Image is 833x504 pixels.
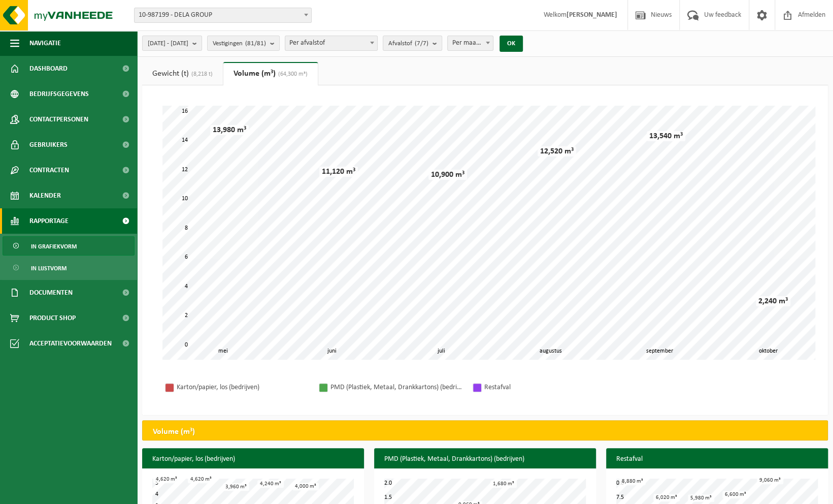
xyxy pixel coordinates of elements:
span: Contactpersonen [29,107,88,132]
span: Product Shop [29,305,76,331]
span: Per afvalstof [285,36,378,51]
h3: Karton/papier, los (bedrijven) [142,448,364,470]
span: Bedrijfsgegevens [29,81,89,107]
a: In lijstvorm [3,258,135,277]
div: 6,600 m³ [722,491,749,498]
div: 1,680 m³ [490,480,517,488]
span: 10-987199 - DELA GROUP [135,8,311,22]
div: 4,620 m³ [153,476,180,483]
h3: Restafval [606,448,828,470]
button: [DATE] - [DATE] [142,36,202,51]
span: (8,218 t) [189,71,213,77]
div: Karton/papier, los (bedrijven) [177,381,309,394]
div: 3,960 m³ [223,483,249,491]
span: Per afvalstof [285,36,377,50]
span: In lijstvorm [31,259,66,278]
div: 6,020 m³ [653,494,680,501]
a: Volume (m³) [223,62,318,85]
span: (64,300 m³) [276,71,308,77]
span: [DATE] - [DATE] [148,36,188,51]
h2: Volume (m³) [143,421,205,443]
div: 11,120 m³ [319,167,358,177]
div: 2,240 m³ [756,296,790,306]
span: Contracten [29,157,69,183]
span: Afvalstof [388,36,428,51]
span: Vestigingen [213,36,266,51]
a: In grafiekvorm [3,236,135,256]
span: Acceptatievoorwaarden [29,331,112,356]
div: 4,620 m³ [188,476,214,483]
button: OK [499,36,523,52]
span: 10-987199 - DELA GROUP [134,8,312,23]
a: Gewicht (t) [142,62,223,85]
div: 12,520 m³ [538,146,576,156]
span: In grafiekvorm [31,237,77,256]
div: PMD (Plastiek, Metaal, Drankkartons) (bedrijven) [330,381,462,394]
div: 4,240 m³ [257,480,284,488]
div: 13,540 m³ [647,131,685,141]
button: Vestigingen(81/81) [207,36,280,51]
span: Per maand [448,36,493,50]
button: Afvalstof(7/7) [383,36,442,51]
strong: [PERSON_NAME] [567,11,617,19]
span: Navigatie [29,30,61,56]
div: 4,000 m³ [292,483,319,490]
count: (7/7) [415,40,428,47]
div: Restafval [484,381,616,394]
div: 9,060 m³ [757,477,783,484]
span: Gebruikers [29,132,68,157]
span: Kalender [29,183,61,208]
div: 13,980 m³ [210,125,249,135]
div: 8,880 m³ [619,478,646,485]
div: 10,900 m³ [428,170,467,180]
h3: PMD (Plastiek, Metaal, Drankkartons) (bedrijven) [374,448,596,470]
span: Dashboard [29,56,68,81]
span: Per maand [447,36,493,51]
count: (81/81) [245,40,266,47]
div: 5,980 m³ [688,494,714,502]
span: Documenten [29,280,73,305]
span: Rapportage [29,208,69,234]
